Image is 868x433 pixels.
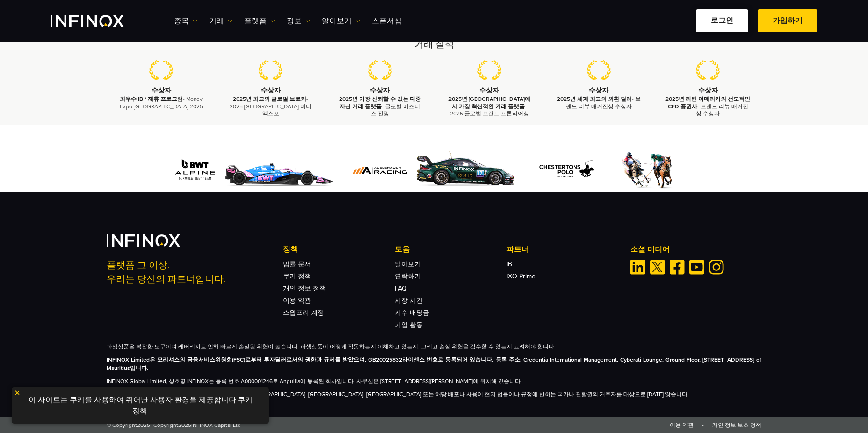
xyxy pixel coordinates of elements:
[506,244,618,255] p: 파트너
[107,421,241,429] span: © Copyright - Copyright INFINOX Capital Ltd
[120,96,183,102] strong: 최우수 IB / 제휴 프로그램
[337,96,423,117] p: - 글로벌 비즈니스 전망
[670,260,685,275] a: Facebook
[107,377,761,385] p: INFINOX Global Limited, 상호명 INFINOX는 등록 번호 A000001246로 Anguilla에 등록된 회사입니다. 사무실은 [STREET_ADDRESS]...
[283,260,311,268] a: 법률 문서
[395,309,429,317] a: 지수 배당금
[283,284,326,292] a: 개인 정보 정책
[228,96,314,117] p: - 2025 [GEOGRAPHIC_DATA] 머니 엑스포
[370,86,390,94] strong: 수상자
[556,96,642,110] p: - 브랜드 리뷰 매거진상 수상자
[698,86,718,94] strong: 수상자
[287,15,310,27] a: 정보
[506,272,535,280] a: IXO Prime
[51,15,146,27] a: INFINOX Logo
[152,86,171,94] strong: 수상자
[339,96,421,109] strong: 2025년 가장 신뢰할 수 있는 다중 자산 거래 플랫폼
[665,96,751,117] p: - 브랜드 리뷰 매거진상 수상자
[448,96,530,109] strong: 2025년 [GEOGRAPHIC_DATA]에서 가장 혁신적인 거래 플랫폼
[589,86,608,94] strong: 수상자
[283,272,311,280] a: 쿠키 정책
[16,392,264,419] p: 이 사이트는 쿠키를 사용하여 뛰어난 사용자 환경을 제공합니다. .
[395,272,421,280] a: 연락하기
[665,96,750,109] strong: 2025년 라틴 아메리카의 선도적인 CFD 증권사
[712,422,761,428] a: 개인 정보 보호 정책
[395,284,407,292] a: FAQ
[758,9,817,32] a: 가입하기
[118,96,204,110] p: - Money Expo [GEOGRAPHIC_DATA] 2025
[283,244,394,255] p: 정책
[322,15,360,27] a: 알아보기
[395,244,506,255] p: 도움
[689,260,704,275] a: Youtube
[14,390,21,396] img: yellow close icon
[372,15,402,27] a: 스폰서십
[107,390,761,398] p: 이 사이트의 정보는 아프가니스탄, [GEOGRAPHIC_DATA], [GEOGRAPHIC_DATA], [GEOGRAPHIC_DATA], [GEOGRAPHIC_DATA] 또는 ...
[137,422,150,428] span: 2025
[209,15,232,27] a: 거래
[283,297,311,305] a: 이용 약관
[395,297,423,305] a: 시장 시간
[670,422,694,428] a: 이용 약관
[107,356,761,371] strong: INFINOX Limited은 모리셔스의 금융서비스위원회(FSC)로부터 투자딜러로서의 권한과 규제를 받았으며, GB20025832라이센스 번호로 등록되어 있습니다. 등록 주소...
[696,9,748,32] a: 로그인
[630,244,761,255] p: 소셜 미디어
[261,86,281,94] strong: 수상자
[446,96,532,117] p: - 2025 글로벌 브랜드 프론티어상
[174,15,197,27] a: 종목
[395,260,421,268] a: 알아보기
[283,309,324,317] a: 스왑프리 계정
[107,258,270,286] p: 플랫폼 그 이상. 우리는 당신의 파트너입니다.
[178,422,191,428] span: 2025
[695,422,711,428] span: •
[107,342,761,351] p: 파생상품은 복잡한 도구이며 레버리지로 인해 빠르게 손실될 위험이 높습니다. 파생상품이 어떻게 작동하는지 이해하고 있는지, 그리고 손실 위험을 감수할 수 있는지 고려해야 합니다.
[630,260,645,275] a: Linkedin
[506,260,512,268] a: IB
[233,96,306,102] strong: 2025년 최고의 글로벌 브로커
[709,260,724,275] a: Instagram
[395,321,423,329] a: 기업 활동
[557,96,632,102] strong: 2025년 세계 최고의 외환 딜러
[479,86,499,94] strong: 수상자
[244,15,275,27] a: 플랫폼
[107,38,761,51] h2: 거래 실적
[650,260,665,275] a: Twitter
